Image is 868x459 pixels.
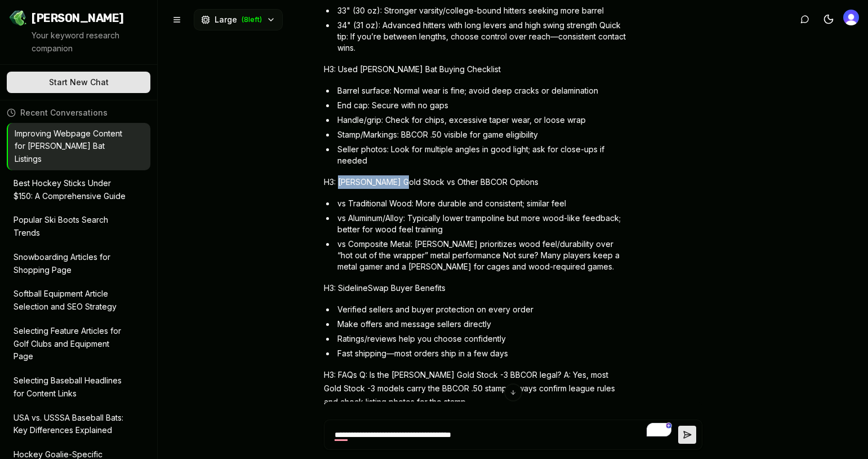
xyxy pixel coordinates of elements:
button: Softball Equipment Article Selection and SEO Strategy [7,283,150,318]
p: Selecting Feature Articles for Golf Clubs and Equipment Page [14,325,128,363]
li: vs Composite Metal: [PERSON_NAME] prioritizes wood feel/durability over “hot out of the wrapper” ... [335,239,627,272]
button: Improving Webpage Content for [PERSON_NAME] Bat Listings [8,123,150,170]
button: Best Hockey Sticks Under $150: A Comprehensive Guide [7,173,150,208]
li: Barrel surface: Normal wear is fine; avoid deep cracks or delamination [335,85,627,96]
li: Handle/grip: Check for chips, excessive taper wear, or loose wrap [335,114,627,126]
textarea: To enrich screen reader interactions, please activate Accessibility in Grammarly extension settings [330,420,678,449]
img: Jello SEO Logo [9,9,27,27]
p: Softball Equipment Article Selection and SEO Strategy [14,288,128,314]
p: H3: SidelineSwap Buyer Benefits [324,281,627,295]
p: Improving Webpage Content for [PERSON_NAME] Bat Listings [15,127,128,166]
li: Make offers and message sellers directly [335,319,627,330]
li: Verified sellers and buyer protection on every order [335,304,627,315]
li: vs Aluminum/Alloy: Typically lower trampoline but more wood-like feedback; better for wood feel t... [335,213,627,235]
li: Stamp/Markings: BBCOR .50 visible for game eligibility [335,129,627,140]
li: vs Traditional Wood: More durable and consistent; similar feel [335,198,627,209]
p: H3: [PERSON_NAME] Gold Stock vs Other BBCOR Options [324,175,627,189]
li: 34" (31 oz): Advanced hitters with long levers and high swing strength Quick tip: If you’re betwe... [335,20,627,54]
span: ( 8 left) [242,15,262,24]
p: Selecting Baseball Headlines for Content Links [14,374,128,400]
p: Popular Ski Boots Search Trends [14,214,128,240]
span: Large [215,14,237,25]
p: H3: Used [PERSON_NAME] Bat Buying Checklist [324,63,627,76]
span: [PERSON_NAME] [32,10,124,26]
button: Large(8left) [194,9,283,30]
p: H3: FAQs Q: Is the [PERSON_NAME] Gold Stock -3 BBCOR legal? A: Yes, most Gold Stock -3 models car... [324,368,627,409]
li: Ratings/reviews help you choose confidently [335,333,627,345]
p: USA vs. USSSA Baseball Bats: Key Differences Explained [14,412,128,438]
li: Fast shipping—most orders ship in a few days [335,348,627,359]
button: USA vs. USSSA Baseball Bats: Key Differences Explained [7,407,150,442]
li: Seller photos: Look for multiple angles in good light; ask for close-ups if needed [335,144,627,166]
img: Lauren Sauser [843,10,859,25]
button: Selecting Baseball Headlines for Content Links [7,370,150,405]
button: Start New Chat [7,72,150,93]
button: Popular Ski Boots Search Trends [7,209,150,244]
button: Open user button [843,10,859,25]
p: Your keyword research companion [32,29,148,55]
p: Snowboarding Articles for Shopping Page [14,251,128,277]
span: Start New Chat [49,77,109,88]
button: Selecting Feature Articles for Golf Clubs and Equipment Page [7,320,150,368]
button: Snowboarding Articles for Shopping Page [7,246,150,281]
span: Recent Conversations [20,107,108,118]
p: Best Hockey Sticks Under $150: A Comprehensive Guide [14,177,128,203]
li: End cap: Secure with no gaps [335,100,627,111]
li: 33" (30 oz): Stronger varsity/college-bound hitters seeking more barrel [335,5,627,16]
